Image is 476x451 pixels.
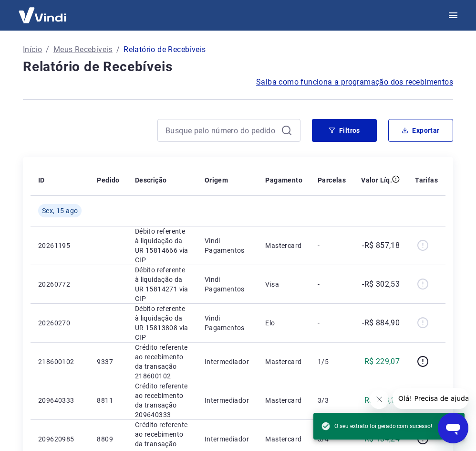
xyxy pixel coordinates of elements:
[166,123,277,138] input: Busque pelo número do pedido
[97,396,119,405] p: 8811
[38,434,82,444] p: 209620985
[265,175,302,185] p: Pagamento
[361,175,392,185] p: Valor Líq.
[124,44,206,55] p: Relatório de Recebíveis
[265,241,302,250] p: Mastercard
[38,396,82,405] p: 209640333
[364,356,400,367] p: R$ 229,07
[362,279,400,290] p: -R$ 302,53
[11,0,73,30] img: Vindi
[321,421,432,431] span: O seu extrato foi gerado com sucesso!
[265,279,302,289] p: Visa
[135,381,189,419] p: Crédito referente ao recebimento da transação 209640333
[205,357,250,366] p: Intermediador
[42,206,78,215] span: Sex, 15 ago
[318,396,346,405] p: 3/3
[205,175,228,185] p: Origem
[318,357,346,366] p: 1/5
[205,434,250,444] p: Intermediador
[318,279,346,289] p: -
[370,390,389,409] iframe: Fechar mensagem
[6,7,80,14] span: Olá! Precisa de ajuda?
[318,318,346,328] p: -
[135,226,189,265] p: Débito referente à liquidação da UR 15814666 via CIP
[135,175,167,185] p: Descrição
[318,241,346,250] p: -
[318,175,346,185] p: Parcelas
[393,388,468,409] iframe: Mensagem da empresa
[362,240,400,251] p: -R$ 857,18
[38,241,82,250] p: 20261195
[38,318,82,328] p: 20260270
[97,357,119,366] p: 9337
[53,44,113,55] a: Meus Recebíveis
[23,57,453,76] h4: Relatório de Recebíveis
[205,236,250,255] p: Vindi Pagamentos
[265,396,302,405] p: Mastercard
[38,357,82,366] p: 218600102
[38,279,82,289] p: 20260772
[135,343,189,381] p: Crédito referente ao recebimento da transação 218600102
[438,413,468,443] iframe: Botão para abrir a janela de mensagens
[265,357,302,366] p: Mastercard
[205,313,250,333] p: Vindi Pagamentos
[362,317,400,329] p: -R$ 884,90
[116,44,120,55] p: /
[312,119,377,142] button: Filtros
[46,44,49,55] p: /
[256,76,453,88] a: Saiba como funciona a programação dos recebimentos
[364,395,400,406] p: R$ 200,16
[23,44,42,55] a: Início
[265,318,302,328] p: Elo
[265,434,302,444] p: Mastercard
[97,434,119,444] p: 8809
[135,265,189,303] p: Débito referente à liquidação da UR 15814271 via CIP
[388,119,453,142] button: Exportar
[97,175,119,185] p: Pedido
[205,396,250,405] p: Intermediador
[205,275,250,294] p: Vindi Pagamentos
[135,304,189,342] p: Débito referente à liquidação da UR 15813808 via CIP
[38,175,45,185] p: ID
[415,175,438,185] p: Tarifas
